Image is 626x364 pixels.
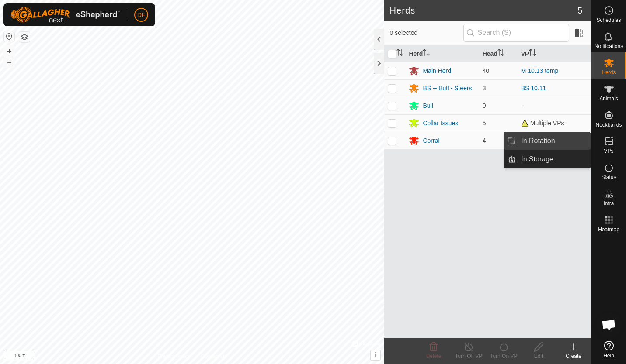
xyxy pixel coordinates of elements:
div: Turn On VP [486,352,521,360]
p-sorticon: Activate to sort [529,50,536,57]
a: Privacy Policy [158,353,191,361]
a: Help [591,337,626,362]
li: In Storage [504,151,591,168]
span: 4 [483,137,486,144]
a: M 10.13 temp [521,67,559,74]
span: 0 selected [390,28,463,38]
p-sorticon: Activate to sort [497,50,504,57]
span: Delete [426,353,442,359]
a: BS 10.11 [521,85,546,92]
div: Corral [423,136,439,145]
button: + [4,46,14,56]
div: Main Herd [423,66,451,76]
button: Map Layers [19,32,30,42]
span: In Rotation [521,136,555,146]
span: 3 [483,85,486,92]
div: Open chat [596,312,622,338]
a: In Rotation [516,132,591,150]
img: Gallagher Logo [10,7,120,23]
li: In Rotation [504,132,591,150]
th: Herd [405,45,479,62]
span: 5 [577,4,582,17]
button: – [4,57,14,68]
div: Turn Off VP [451,352,486,360]
span: 0 [483,102,486,109]
a: Contact Us [201,353,226,361]
span: Multiple VPs [521,120,564,127]
div: Collar Issues [423,119,458,128]
span: Neckbands [595,122,622,127]
h2: Herds [390,5,577,16]
div: Create [556,352,591,360]
span: DF [137,10,146,20]
span: Heatmap [598,227,619,232]
th: VP [518,45,591,62]
td: - [518,97,591,114]
span: Schedules [596,17,621,23]
div: Edit [521,352,556,360]
span: i [375,351,376,359]
span: Animals [599,96,618,101]
span: VPs [604,148,613,154]
a: In Storage [516,151,591,168]
span: In Storage [521,154,553,165]
span: Status [601,175,616,180]
input: Search (S) [463,24,569,42]
th: Head [479,45,518,62]
span: Herds [602,70,616,75]
div: Bull [423,101,433,110]
span: Notifications [595,44,623,49]
span: Infra [603,201,614,206]
button: Reset Map [4,31,14,42]
p-sorticon: Activate to sort [423,50,430,57]
div: BS -- Bull - Steers [423,84,472,93]
button: i [371,350,380,360]
span: 5 [483,120,486,127]
p-sorticon: Activate to sort [396,50,403,57]
span: 40 [483,67,490,74]
span: Help [603,353,614,358]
